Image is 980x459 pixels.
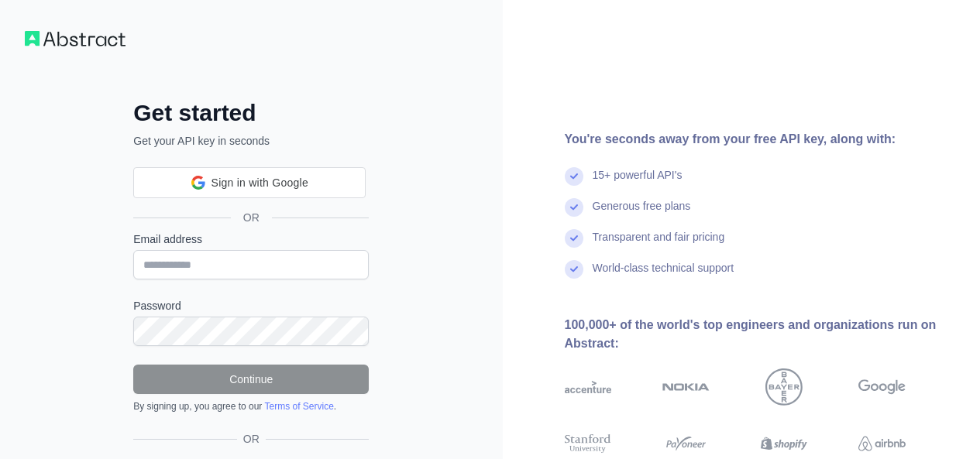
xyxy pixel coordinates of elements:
[264,401,333,412] a: Terms of Service
[858,368,906,406] img: google
[25,31,126,46] img: Workflow
[565,316,956,353] div: 100,000+ of the world's top engineers and organizations run on Abstract:
[593,167,683,198] div: 15+ powerful API's
[662,368,710,406] img: nokia
[565,198,583,217] img: check mark
[765,368,803,406] img: bayer
[133,133,369,149] p: Get your API key in seconds
[565,130,956,149] div: You're seconds away from your free API key, along with:
[133,167,366,198] div: Sign in with Google
[133,365,369,394] button: Continue
[231,210,272,225] span: OR
[593,229,725,260] div: Transparent and fair pricing
[133,231,369,247] label: Email address
[761,432,808,455] img: shopify
[133,400,369,413] div: By signing up, you agree to our .
[565,368,612,406] img: accenture
[565,167,583,186] img: check mark
[593,198,691,229] div: Generous free plans
[858,432,906,455] img: airbnb
[565,260,583,279] img: check mark
[593,260,734,291] div: World-class technical support
[133,99,369,127] h2: Get started
[237,431,266,447] span: OR
[565,432,612,455] img: stanford university
[662,432,710,455] img: payoneer
[565,229,583,248] img: check mark
[211,175,308,191] span: Sign in with Google
[133,298,369,313] label: Password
